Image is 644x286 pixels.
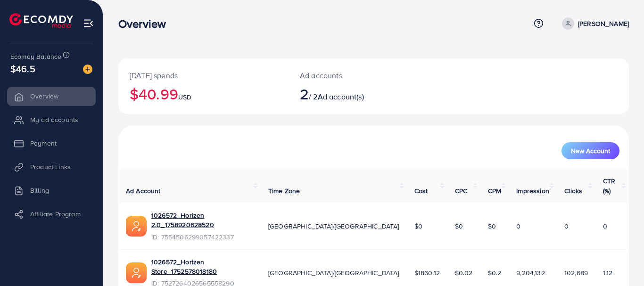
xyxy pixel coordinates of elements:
[571,147,610,154] span: New Account
[268,268,399,278] span: [GEOGRAPHIC_DATA]/[GEOGRAPHIC_DATA]
[603,176,615,195] span: CTR (%)
[603,221,607,231] span: 0
[268,186,300,196] span: Time Zone
[414,186,428,196] span: Cost
[151,211,253,230] a: 1026572_Horizen 2.0_1758920628520
[126,186,161,196] span: Ad Account
[578,18,629,29] p: [PERSON_NAME]
[564,186,582,196] span: Clicks
[300,70,405,81] p: Ad accounts
[151,232,253,242] span: ID: 7554506299057422337
[455,221,463,231] span: $0
[130,85,277,103] h2: $40.99
[414,221,422,231] span: $0
[130,70,277,81] p: [DATE] spends
[488,221,496,231] span: $0
[561,142,619,159] button: New Account
[516,268,545,278] span: 9,204,132
[488,186,501,196] span: CPM
[10,62,35,75] span: $46.5
[10,52,61,61] span: Ecomdy Balance
[126,216,147,237] img: ic-ads-acc.e4c84228.svg
[318,91,364,102] span: Ad account(s)
[83,18,94,29] img: menu
[558,17,629,30] a: [PERSON_NAME]
[603,268,613,278] span: 1.12
[300,83,309,105] span: 2
[268,221,399,231] span: [GEOGRAPHIC_DATA]/[GEOGRAPHIC_DATA]
[455,186,467,196] span: CPC
[9,13,73,28] img: logo
[414,268,440,278] span: $1860.12
[300,85,405,103] h2: / 2
[151,257,253,277] a: 1026572_Horizen Store_1752578018180
[516,221,520,231] span: 0
[455,268,473,278] span: $0.02
[488,268,502,278] span: $0.2
[178,92,191,102] span: USD
[83,65,92,74] img: image
[516,186,549,196] span: Impression
[126,262,147,283] img: ic-ads-acc.e4c84228.svg
[564,268,588,278] span: 102,689
[118,17,173,31] h3: Overview
[564,221,569,231] span: 0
